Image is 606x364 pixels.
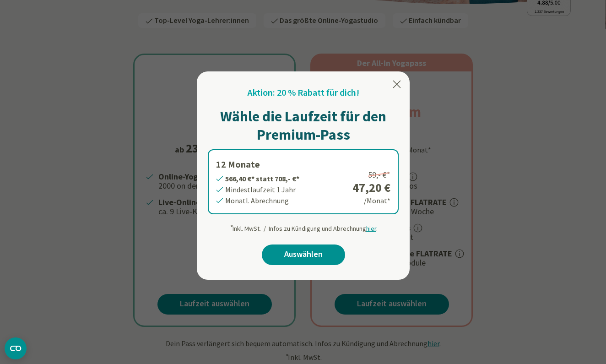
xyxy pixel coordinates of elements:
h2: Aktion: 20 % Rabatt für dich! [248,86,359,100]
span: hier [366,224,376,233]
div: Inkl. MwSt. / Infos zu Kündigung und Abrechnung . [229,220,378,234]
button: CMP-Widget öffnen [5,337,27,359]
h1: Wähle die Laufzeit für den Premium-Pass [208,107,399,144]
a: Auswählen [262,244,345,265]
